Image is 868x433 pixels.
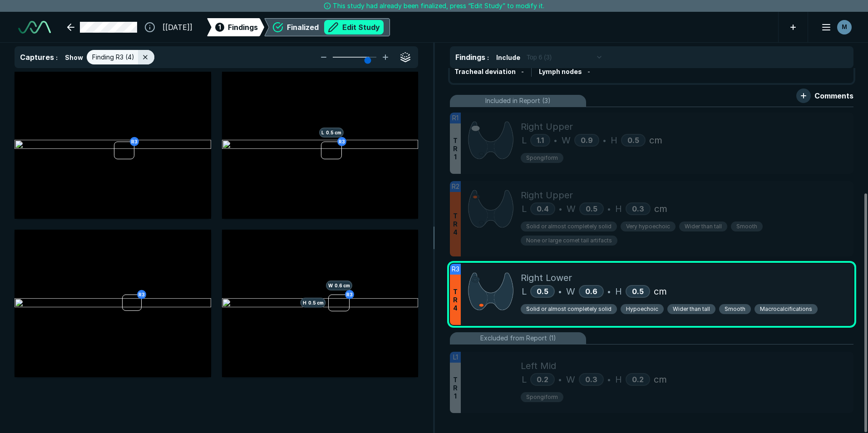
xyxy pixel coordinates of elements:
[452,113,459,123] span: R1
[586,204,597,213] span: 0.5
[20,53,54,62] span: Captures
[649,133,662,147] span: cm
[65,53,83,62] span: Show
[632,204,644,213] span: 0.3
[453,137,458,161] span: T R 1
[521,120,573,133] span: Right Upper
[725,305,745,313] span: Smooth
[632,375,644,384] span: 0.2
[487,54,489,61] span: :
[450,113,853,174] div: R1TR1Right UpperL1.1•W0.9•H0.5cmSpongiform
[526,222,612,231] span: Solid or almost completely solid
[454,68,516,75] span: Tracheal deviation
[585,375,597,384] span: 0.3
[626,305,658,313] span: Hypoechoic
[654,373,667,386] span: cm
[452,182,459,192] span: R2
[222,298,419,309] img: 3ad380b3-32f2-4cad-be02-92ce9ef1c8f2
[333,1,544,11] span: This study had already been finalized, press “Edit Study” to modify it.
[587,68,590,75] span: -
[558,286,562,297] span: •
[537,204,549,213] span: 0.4
[453,212,458,236] span: T R 4
[452,264,459,274] span: R3
[566,373,575,386] span: W
[736,222,757,231] span: Smooth
[537,136,544,145] span: 1.1
[581,136,593,145] span: 0.9
[521,68,524,75] span: -
[450,181,853,256] div: R2TR4Right UpperL0.4•W0.5•H0.3cmSolid or almost completely solidVery hypoechoicWider than tallSmo...
[627,136,639,145] span: 0.5
[218,22,221,32] span: 1
[615,285,622,298] span: H
[567,202,576,216] span: W
[163,22,192,33] span: [[DATE]]
[554,135,557,146] span: •
[450,332,853,344] li: Excluded from Report (1)
[814,90,853,101] span: Comments
[480,333,556,343] span: Excluded from Report (1)
[632,287,644,296] span: 0.5
[526,393,558,401] span: Spongiform
[539,68,582,75] span: Lymph nodes
[611,133,617,147] span: H
[468,120,513,160] img: 9ibJFAAAAAGSURBVAMA3IuyC3ahjJwAAAAASUVORK5CYII=
[468,271,513,311] img: +CzOMzAAAABklEQVQDAO7GqCkxjBkaAAAAAElFTkSuQmCC
[455,53,485,62] span: Findings
[607,203,611,214] span: •
[522,285,527,298] span: L
[18,21,51,34] img: See-Mode Logo
[654,285,667,298] span: cm
[324,20,384,34] button: Edit Study
[673,305,710,313] span: Wider than tall
[453,288,458,312] span: T R 4
[685,222,722,231] span: Wider than tall
[15,17,54,37] a: See-Mode Logo
[607,286,611,297] span: •
[485,96,551,106] span: Included in Report (3)
[607,374,611,385] span: •
[654,202,667,216] span: cm
[527,52,552,62] span: Top 6 (3)
[837,20,852,34] div: avatar-name
[453,376,458,400] span: T R 1
[468,188,513,229] img: ExU3ZAAAABklEQVQDAJf8qyklasWJAAAAAElFTkSuQmCC
[92,52,134,62] span: Finding R3 (4)
[15,298,211,309] img: 244bd484-ec7a-4bd5-8208-7063c3fac268
[521,271,572,285] span: Right Lower
[559,203,562,214] span: •
[450,352,853,413] div: L1TR1Left MidL0.2•W0.3•H0.2cmSpongiform
[603,135,606,146] span: •
[56,54,58,61] span: :
[760,305,812,313] span: Macrocalcifications
[15,140,211,151] img: bedff01b-0d00-4b1d-9f39-34794a354f9c
[842,22,847,32] span: M
[222,140,419,151] img: fc441409-45fd-45ba-aabb-f3e54505f818
[496,53,520,62] span: Include
[207,18,264,36] div: 1Findings
[537,287,548,296] span: 0.5
[562,133,571,147] span: W
[522,373,527,386] span: L
[615,202,622,216] span: H
[615,373,622,386] span: H
[526,305,612,313] span: Solid or almost completely solid
[264,18,390,36] div: FinalizedEdit Study
[521,359,556,373] span: Left Mid
[566,285,575,298] span: W
[558,374,562,385] span: •
[526,154,558,162] span: Spongiform
[228,22,258,33] span: Findings
[521,188,573,202] span: Right Upper
[450,264,853,325] div: R3TR4Right LowerL0.5•W0.6•H0.5cmSolid or almost completely solidHypoechoicWider than tallSmoothMa...
[287,20,384,34] div: Finalized
[522,133,527,147] span: L
[815,18,853,36] button: avatar-name
[526,236,612,245] span: None or large comet tail artifacts
[626,222,670,231] span: Very hypoechoic
[585,287,597,296] span: 0.6
[453,352,458,362] span: L1
[537,375,548,384] span: 0.2
[522,202,527,216] span: L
